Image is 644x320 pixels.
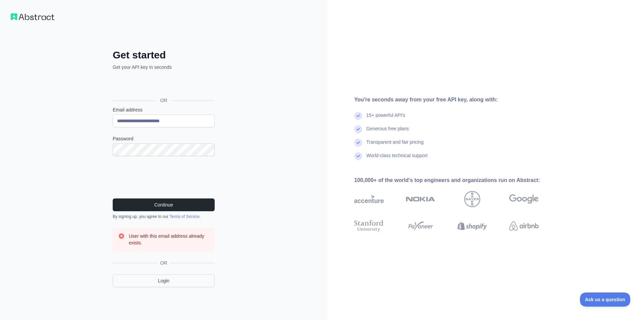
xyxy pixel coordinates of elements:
iframe: reCAPTCHA [113,164,215,190]
div: Generous free plans [366,125,409,139]
button: Continue [113,198,215,211]
img: shopify [458,219,487,233]
img: bayer [464,191,480,207]
div: Transparent and fair pricing [366,139,424,152]
label: Email address [113,106,215,113]
img: check mark [354,152,362,160]
h3: User with this email address already exists. [129,233,209,246]
img: check mark [354,125,362,133]
div: World-class technical support [366,152,428,166]
img: stanford university [354,219,384,233]
img: airbnb [509,219,539,233]
img: accenture [354,191,384,207]
div: 15+ powerful API's [366,112,405,125]
div: By signing up, you agree to our . [113,214,215,219]
a: Login [113,274,215,287]
img: google [509,191,539,207]
iframe: Toggle Customer Support [580,292,631,307]
span: OR [155,97,173,104]
img: check mark [354,112,362,120]
iframe: “使用 Google 账号登录”按钮 [109,78,217,93]
p: Get your API key in seconds [113,64,215,71]
span: OR [158,260,170,266]
img: nokia [406,191,435,207]
img: payoneer [406,219,435,233]
div: 100,000+ of the world's top engineers and organizations run on Abstract: [354,176,560,184]
a: Terms of Service [169,214,199,219]
img: Workflow [11,13,54,20]
div: You're seconds away from your free API key, along with: [354,96,560,104]
h2: Get started [113,49,215,61]
label: Password [113,135,215,142]
img: check mark [354,139,362,147]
